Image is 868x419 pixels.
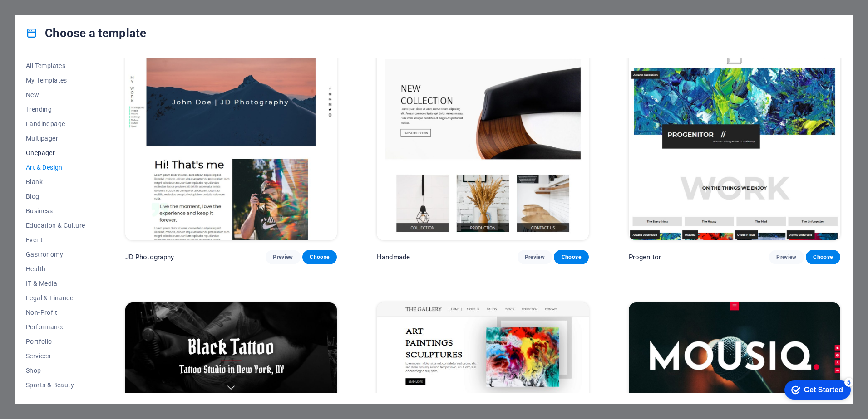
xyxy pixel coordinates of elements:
[26,378,85,392] button: Sports & Beauty
[629,253,661,262] p: Progenitor
[26,77,85,84] span: My Templates
[525,253,545,261] span: Preview
[26,164,85,171] span: Art & Design
[26,146,85,160] button: Onepager
[26,236,85,244] span: Event
[26,26,146,40] h4: Choose a template
[26,247,85,262] button: Gastronomy
[26,291,85,305] button: Legal & Finance
[67,2,76,11] div: 5
[806,250,840,264] button: Choose
[554,250,588,264] button: Choose
[26,58,85,73] button: All Templates
[26,193,85,200] span: Blog
[26,381,85,389] span: Sports & Beauty
[310,253,330,261] span: Choose
[26,392,85,407] button: Trades
[26,135,85,142] span: Multipager
[26,265,85,273] span: Health
[26,178,85,185] span: Blank
[26,106,85,113] span: Trending
[769,250,804,264] button: Preview
[26,160,85,175] button: Art & Design
[26,73,85,88] button: My Templates
[26,88,85,102] button: New
[26,102,85,117] button: Trending
[629,45,840,240] img: Progenitor
[26,294,85,302] span: Legal & Finance
[26,233,85,247] button: Event
[26,338,85,345] span: Portfolio
[26,218,85,233] button: Education & Culture
[26,62,85,69] span: All Templates
[26,363,85,378] button: Shop
[27,10,66,18] div: Get Started
[26,280,85,287] span: IT & Media
[26,367,85,374] span: Shop
[26,262,85,276] button: Health
[7,5,74,24] div: Get Started 5 items remaining, 0% complete
[26,352,85,360] span: Services
[266,250,300,264] button: Preview
[125,45,337,240] img: JD Photography
[26,117,85,131] button: Landingpage
[26,91,85,98] span: New
[26,222,85,229] span: Education & Culture
[26,120,85,127] span: Landingpage
[273,253,293,261] span: Preview
[377,45,588,240] img: Handmade
[26,276,85,291] button: IT & Media
[26,207,85,214] span: Business
[377,253,410,262] p: Handmade
[26,204,85,218] button: Business
[776,253,796,261] span: Preview
[125,253,174,262] p: JD Photography
[26,349,85,363] button: Services
[26,305,85,320] button: Non-Profit
[26,149,85,156] span: Onepager
[26,323,85,331] span: Performance
[26,131,85,146] button: Multipager
[813,253,833,261] span: Choose
[561,253,581,261] span: Choose
[26,189,85,204] button: Blog
[26,251,85,258] span: Gastronomy
[26,320,85,334] button: Performance
[518,250,552,264] button: Preview
[26,175,85,189] button: Blank
[26,334,85,349] button: Portfolio
[302,250,337,264] button: Choose
[26,309,85,316] span: Non-Profit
